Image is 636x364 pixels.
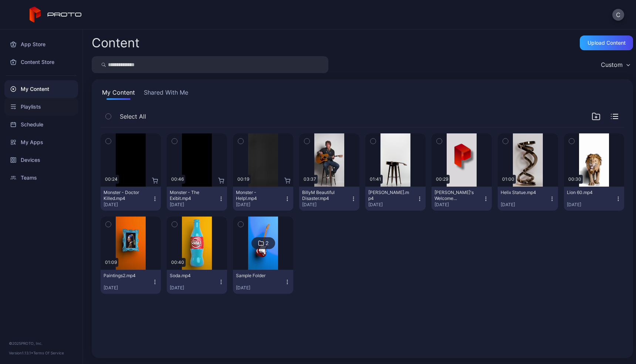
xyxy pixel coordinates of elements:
[368,190,409,201] div: BillyM Silhouette.mp4
[101,88,136,100] button: My Content
[567,202,615,208] div: [DATE]
[597,56,633,73] button: Custom
[588,40,626,46] div: Upload Content
[104,285,152,291] div: [DATE]
[368,202,417,208] div: [DATE]
[101,187,161,211] button: Monster - Doctor Killed.mp4[DATE]
[4,98,78,116] a: Playlists
[501,190,541,195] div: Helix Statue.mp4
[233,187,293,211] button: Monster - Help!.mp4[DATE]
[365,187,426,211] button: [PERSON_NAME].mp4[DATE]
[120,112,146,121] span: Select All
[434,190,475,201] div: David's Welcome Video.mp4
[4,133,78,151] a: My Apps
[167,270,227,294] button: Soda.mp4[DATE]
[567,190,608,195] div: Lion 60.mp4
[434,202,483,208] div: [DATE]
[104,202,152,208] div: [DATE]
[4,80,78,98] a: My Content
[170,285,218,291] div: [DATE]
[142,88,190,100] button: Shared With Me
[4,151,78,169] a: Devices
[9,340,74,346] div: © 2025 PROTO, Inc.
[236,285,284,291] div: [DATE]
[236,202,284,208] div: [DATE]
[612,9,624,21] button: C
[104,273,144,279] div: Paintings2.mp4
[498,187,558,211] button: Helix Statue.mp4[DATE]
[4,116,78,133] a: Schedule
[302,202,351,208] div: [DATE]
[233,270,293,294] button: Sample Folder[DATE]
[265,240,268,246] div: 2
[501,202,549,208] div: [DATE]
[601,61,623,68] div: Custom
[170,202,218,208] div: [DATE]
[4,169,78,187] a: Teams
[167,187,227,211] button: Monster - The Exibit.mp4[DATE]
[432,187,492,211] button: [PERSON_NAME]'s Welcome Video.mp4[DATE]
[92,37,139,49] div: Content
[4,35,78,53] a: App Store
[302,190,343,201] div: BillyM Beautiful Disaster.mp4
[104,190,144,201] div: Monster - Doctor Killed.mp4
[564,187,624,211] button: Lion 60.mp4[DATE]
[170,273,210,279] div: Soda.mp4
[33,351,64,355] a: Terms Of Service
[236,273,277,279] div: Sample Folder
[580,35,633,50] button: Upload Content
[299,187,359,211] button: BillyM Beautiful Disaster.mp4[DATE]
[170,190,210,201] div: Monster - The Exibit.mp4
[9,351,33,355] span: Version 1.13.1 •
[236,190,277,201] div: Monster - Help!.mp4
[4,53,78,71] a: Content Store
[101,270,161,294] button: Paintings2.mp4[DATE]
